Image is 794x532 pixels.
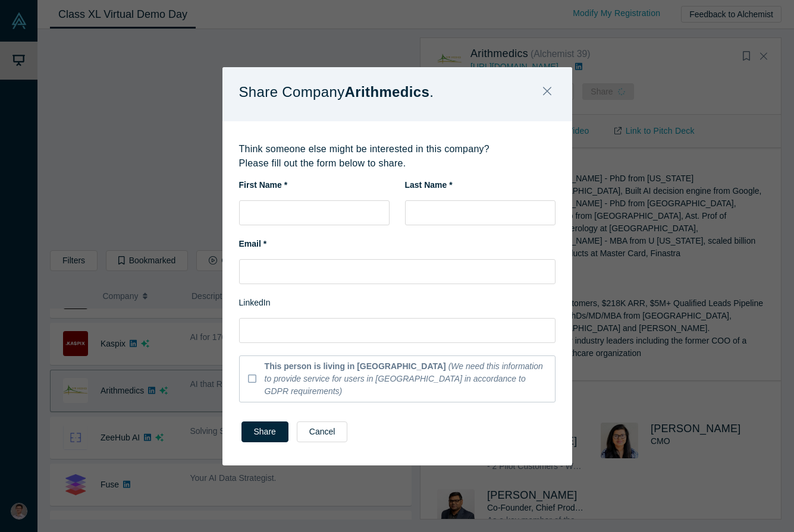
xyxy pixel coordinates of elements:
strong: First Name * [239,180,288,190]
i: (We need this information to provide service for users in [GEOGRAPHIC_DATA] in accordance to GDPR... [265,361,543,396]
button: Close [535,80,560,105]
button: Cancel [297,421,348,442]
p: Think someone else might be interested in this company? Please fill out the form below to share. [239,142,556,171]
strong: Last Name * [405,180,453,190]
label: LinkedIn [239,297,271,309]
strong: Arithmedics [345,84,430,100]
button: Share [241,421,288,442]
b: This person is living in [GEOGRAPHIC_DATA] [265,361,446,371]
p: Share Company . [239,80,434,105]
strong: Email * [239,239,267,248]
